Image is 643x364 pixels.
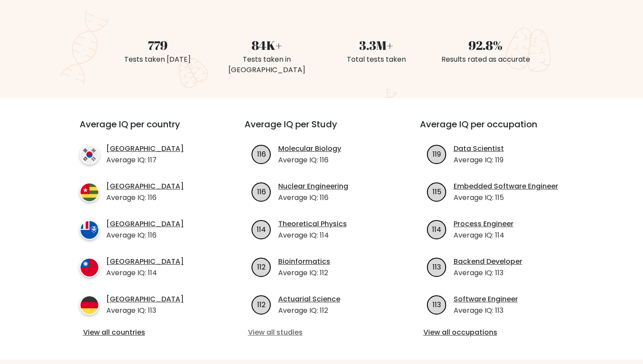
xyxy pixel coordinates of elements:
[327,54,426,65] div: Total tests taken
[106,181,184,192] a: [GEOGRAPHIC_DATA]
[278,155,341,165] p: Average IQ: 116
[454,155,504,165] p: Average IQ: 119
[257,224,266,234] text: 114
[433,299,441,309] text: 113
[106,305,184,316] p: Average IQ: 113
[454,192,558,203] p: Average IQ: 115
[257,262,266,272] text: 112
[327,36,426,54] div: 3.3M+
[278,181,348,192] a: Nuclear Engineering
[433,262,441,272] text: 113
[80,119,213,140] h3: Average IQ per country
[432,224,441,234] text: 114
[278,230,347,241] p: Average IQ: 114
[106,143,184,154] a: [GEOGRAPHIC_DATA]
[217,36,316,54] div: 84K+
[433,149,441,159] text: 119
[108,36,207,54] div: 779
[454,268,522,278] p: Average IQ: 113
[80,182,99,202] img: country
[106,219,184,229] a: [GEOGRAPHIC_DATA]
[278,256,330,267] a: Bioinformatics
[106,155,184,165] p: Average IQ: 117
[106,268,184,278] p: Average IQ: 114
[80,145,99,164] img: country
[108,54,207,65] div: Tests taken [DATE]
[454,143,504,154] a: Data Scientist
[245,119,399,140] h3: Average IQ per Study
[80,295,99,315] img: country
[106,294,184,304] a: [GEOGRAPHIC_DATA]
[248,327,395,338] a: View all studies
[454,305,518,316] p: Average IQ: 113
[436,54,535,65] div: Results rated as accurate
[278,192,348,203] p: Average IQ: 116
[454,294,518,304] a: Software Engineer
[278,219,347,229] a: Theoretical Physics
[83,327,210,338] a: View all countries
[80,258,99,277] img: country
[257,149,266,159] text: 116
[217,54,316,75] div: Tests taken in [GEOGRAPHIC_DATA]
[432,186,441,196] text: 115
[278,143,341,154] a: Molecular Biology
[80,220,99,240] img: country
[106,192,184,203] p: Average IQ: 116
[257,299,266,309] text: 112
[436,36,535,54] div: 92.8%
[278,305,340,316] p: Average IQ: 112
[106,256,184,267] a: [GEOGRAPHIC_DATA]
[278,294,340,304] a: Actuarial Science
[454,181,558,192] a: Embedded Software Engineer
[420,119,574,140] h3: Average IQ per occupation
[106,230,184,241] p: Average IQ: 116
[454,230,514,241] p: Average IQ: 114
[454,219,514,229] a: Process Engineer
[423,327,571,338] a: View all occupations
[278,268,330,278] p: Average IQ: 112
[257,186,266,196] text: 116
[454,256,522,267] a: Backend Developer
